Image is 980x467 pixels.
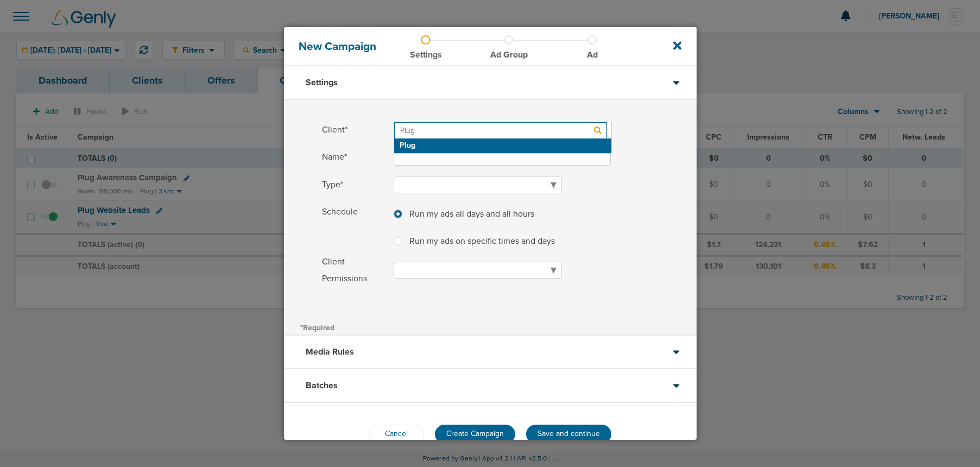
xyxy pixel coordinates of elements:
[409,209,534,219] span: Run my ads all days and all hours
[409,236,555,247] span: Run my ads on specific times and days
[300,323,334,332] span: *Required
[394,176,562,193] select: Type*
[322,254,387,287] span: Client Permissions
[306,346,354,357] h3: Media Rules
[446,429,504,438] span: Create Campaign
[306,77,338,88] h3: Settings
[526,425,611,444] button: Save and continue
[435,425,515,444] button: Create Campaign
[322,176,387,193] span: Type*
[394,122,607,139] input: Client* Select Plug
[322,122,387,138] span: Client*
[299,40,643,53] h4: New Campaign
[306,380,338,391] h3: Batches
[369,425,424,444] button: Cancel
[322,149,387,166] span: Name*
[394,262,562,279] select: Client Permissions
[322,204,387,251] span: Schedule
[394,149,611,166] input: Name*
[394,138,611,153] h2: Plug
